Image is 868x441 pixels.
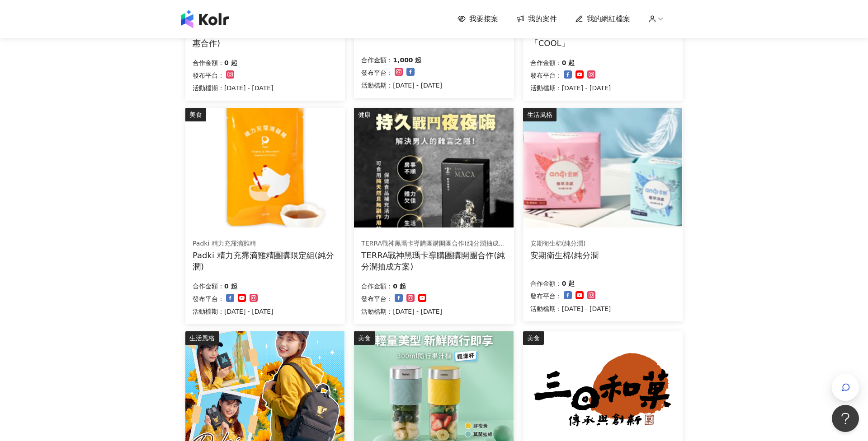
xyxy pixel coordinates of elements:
p: 1,000 起 [393,55,421,65]
p: 活動檔期：[DATE] - [DATE] [361,306,442,317]
p: 0 起 [224,281,237,292]
span: 我要接案 [469,14,498,24]
p: 合作金額： [193,57,224,68]
p: 發布平台： [530,291,562,302]
div: TERRA戰神黑瑪卡導購團購開團合作(純分潤抽成方案) [361,239,506,248]
img: logo [181,10,229,28]
div: 生活風格 [523,108,557,121]
p: 0 起 [393,281,406,292]
span: 我的案件 [528,14,557,24]
div: 生活風格 [185,331,219,345]
p: 0 起 [562,57,575,68]
p: 活動檔期：[DATE] - [DATE] [530,303,611,314]
div: 美食 [354,331,375,345]
p: 合作金額： [193,281,224,292]
p: 0 起 [562,278,575,289]
span: 我的網紅檔案 [587,14,630,24]
p: 發布平台： [361,293,393,304]
p: 發布平台： [193,293,224,304]
div: Padki 精力充霈滴雞精團購限定組(純分潤) [193,250,338,272]
p: 合作金額： [530,57,562,68]
p: 合作金額： [361,55,393,65]
p: 發布平台： [193,70,224,81]
a: 我的案件 [516,14,557,24]
p: 0 起 [224,57,237,68]
p: 活動檔期：[DATE] - [DATE] [530,83,611,93]
iframe: Help Scout Beacon - Open [832,405,859,432]
img: 安期衛生棉 [523,108,682,227]
div: 健康 [354,108,375,121]
a: 我要接案 [458,14,498,24]
img: TERRA戰神黑瑪卡 [354,108,513,227]
div: Padki 精力充霈滴雞精 [193,239,337,248]
div: 安期衛生棉(純分潤) [530,239,599,248]
div: TERRA戰神黑瑪卡導購團購開團合作(純分潤抽成方案) [361,250,506,272]
div: 安期衛生棉(純分潤 [530,250,599,261]
p: 合作金額： [361,281,393,292]
p: 發布平台： [361,67,393,78]
p: 發布平台： [530,70,562,81]
img: Padki 精力充霈滴雞精(團購限定組) [185,108,344,227]
div: 美食 [185,108,206,121]
a: 我的網紅檔案 [575,14,630,24]
p: 活動檔期：[DATE] - [DATE] [361,80,442,91]
p: 活動檔期：[DATE] - [DATE] [193,83,274,93]
div: 美食 [523,331,544,345]
p: 合作金額： [530,278,562,289]
p: 活動檔期：[DATE] - [DATE] [193,306,274,317]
